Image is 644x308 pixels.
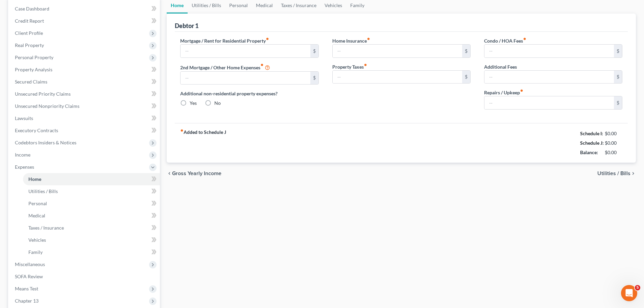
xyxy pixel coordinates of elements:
a: Utilities / Bills [23,185,160,197]
span: Utilities / Bills [28,188,58,194]
label: No [214,100,221,106]
div: $0.00 [605,149,623,156]
span: Miscellaneous [15,261,45,267]
span: Codebtors Insiders & Notices [15,140,76,145]
a: Home [23,173,160,185]
strong: Schedule J: [580,140,604,146]
a: Taxes / Insurance [23,222,160,234]
a: Unsecured Priority Claims [9,88,160,100]
div: $ [614,45,622,57]
input: -- [333,71,462,84]
span: Unsecured Nonpriority Claims [15,103,79,109]
input: -- [181,45,310,57]
a: Unsecured Nonpriority Claims [9,100,160,112]
span: Property Analysis [15,67,52,72]
span: Home [28,176,41,182]
span: 5 [635,285,640,290]
i: fiber_manual_record [367,37,370,41]
span: Expenses [15,164,34,170]
a: Secured Claims [9,76,160,88]
span: Lawsuits [15,115,33,121]
span: Taxes / Insurance [28,225,64,231]
div: $ [614,71,622,84]
label: Additional non-residential property expenses? [180,90,318,97]
div: $ [462,71,470,84]
input: -- [484,71,614,84]
i: chevron_left [167,171,172,176]
span: SOFA Review [15,274,43,279]
span: Gross Yearly Income [172,171,221,176]
span: Case Dashboard [15,6,49,11]
a: SOFA Review [9,270,160,283]
label: Yes [190,100,197,106]
i: fiber_manual_record [364,63,367,67]
div: $ [462,45,470,57]
label: Condo / HOA Fees [484,37,526,44]
span: Secured Claims [15,79,47,85]
label: Home Insurance [332,37,370,44]
button: Utilities / Bills chevron_right [597,171,636,176]
a: Property Analysis [9,64,160,76]
button: chevron_left Gross Yearly Income [167,171,221,176]
span: Unsecured Priority Claims [15,91,71,97]
strong: Balance: [580,149,598,155]
span: Personal Property [15,54,53,60]
a: Family [23,246,160,258]
input: -- [333,45,462,57]
a: Personal [23,197,160,210]
i: fiber_manual_record [180,129,184,132]
i: fiber_manual_record [523,37,526,41]
span: Client Profile [15,30,43,36]
strong: Schedule I: [580,131,603,136]
i: chevron_right [630,171,636,176]
a: Lawsuits [9,112,160,124]
span: Credit Report [15,18,44,24]
div: Debtor 1 [175,22,198,30]
span: Means Test [15,286,38,291]
div: $ [614,96,622,109]
strong: Added to Schedule J [180,129,226,157]
a: Executory Contracts [9,124,160,137]
span: Chapter 13 [15,298,39,304]
label: Mortgage / Rent for Residential Property [180,37,269,44]
a: Vehicles [23,234,160,246]
a: Credit Report [9,15,160,27]
span: Family [28,249,43,255]
a: Case Dashboard [9,3,160,15]
label: Additional Fees [484,63,517,70]
i: fiber_manual_record [266,37,269,41]
input: -- [484,45,614,57]
iframe: Intercom live chat [621,285,637,301]
label: 2nd Mortgage / Other Home Expenses [180,63,270,71]
a: Medical [23,210,160,222]
label: Property Taxes [332,63,367,70]
div: $0.00 [605,140,623,146]
span: Utilities / Bills [597,171,630,176]
span: Income [15,152,30,158]
span: Real Property [15,42,44,48]
i: fiber_manual_record [260,63,264,67]
i: fiber_manual_record [520,89,523,92]
span: Executory Contracts [15,127,58,133]
div: $ [310,72,318,85]
label: Repairs / Upkeep [484,89,523,96]
input: -- [181,72,310,85]
span: Medical [28,213,45,218]
input: -- [484,96,614,109]
div: $ [310,45,318,57]
span: Vehicles [28,237,46,243]
span: Personal [28,200,47,206]
div: $0.00 [605,130,623,137]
